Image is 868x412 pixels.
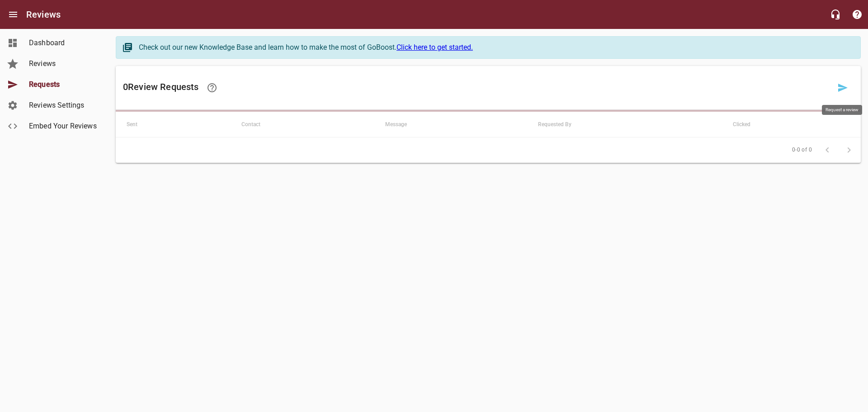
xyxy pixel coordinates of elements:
button: Live Chat [825,4,846,25]
span: 0-0 of 0 [792,146,812,155]
th: Requested By [527,112,722,137]
span: Embed Your Reviews [29,121,98,132]
span: Reviews [29,58,98,69]
a: Click here to get started. [396,43,473,52]
button: Support Portal [846,4,868,25]
h6: Reviews [26,7,61,22]
div: Check out our new Knowledge Base and learn how to make the most of GoBoost. [139,42,851,53]
button: Open drawer [2,4,24,25]
th: Sent [116,112,231,137]
h6: 0 Review Request s [123,77,832,99]
th: Message [374,112,528,137]
a: Learn how requesting reviews can improve your online presence [201,77,223,99]
span: Reviews Settings [29,100,98,111]
span: Dashboard [29,38,98,48]
th: Clicked [722,112,861,137]
th: Contact [231,112,374,137]
span: Requests [29,79,98,90]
